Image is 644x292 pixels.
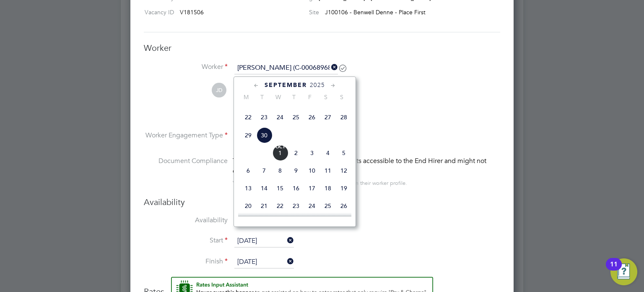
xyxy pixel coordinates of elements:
[272,163,288,179] span: 8
[233,156,500,176] div: This worker has no Compliance Documents accessible to the End Hirer and might not qualify for thi...
[302,93,318,101] span: F
[271,8,319,16] label: Site
[304,180,320,196] span: 17
[325,8,426,16] span: J100106 - Benwell Denne - Place First
[234,256,294,268] input: Select one
[270,93,286,101] span: W
[212,83,226,97] span: JD
[336,109,352,125] span: 28
[304,163,320,179] span: 10
[256,198,272,214] span: 21
[310,82,325,89] span: 2025
[256,163,272,179] span: 7
[288,180,304,196] span: 16
[610,264,618,275] div: 11
[234,235,294,247] input: Select one
[256,127,272,143] span: 30
[288,198,304,214] span: 23
[272,109,288,125] span: 24
[288,109,304,125] span: 25
[336,198,352,214] span: 26
[180,8,204,16] span: V181506
[304,145,320,161] span: 3
[144,216,228,225] label: Availability
[288,163,304,179] span: 9
[610,258,637,285] button: Open Resource Center, 11 new notifications
[336,163,352,179] span: 12
[254,93,270,101] span: T
[240,127,256,143] span: 29
[144,156,228,187] label: Document Compliance
[304,198,320,214] span: 24
[272,145,288,149] span: Oct
[336,145,352,161] span: 5
[320,198,336,214] span: 25
[334,93,350,101] span: S
[240,198,256,214] span: 20
[240,109,256,125] span: 22
[288,145,304,161] span: 2
[144,63,228,71] label: Worker
[272,180,288,196] span: 15
[265,82,307,89] span: September
[144,257,228,266] label: Finish
[336,180,352,196] span: 19
[320,109,336,125] span: 27
[144,236,228,245] label: Start
[234,62,338,74] input: Search for...
[140,8,174,16] label: Vacancy ID
[318,93,334,101] span: S
[272,145,288,161] span: 1
[272,198,288,214] span: 22
[144,131,228,140] label: Worker Engagement Type
[320,180,336,196] span: 18
[233,178,407,188] div: You can edit access to this worker’s documents from their worker profile.
[256,109,272,125] span: 23
[286,93,302,101] span: T
[256,180,272,196] span: 14
[238,93,254,101] span: M
[240,163,256,179] span: 6
[320,163,336,179] span: 11
[144,197,500,208] h3: Availability
[240,180,256,196] span: 13
[320,145,336,161] span: 4
[304,109,320,125] span: 26
[144,42,500,53] h3: Worker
